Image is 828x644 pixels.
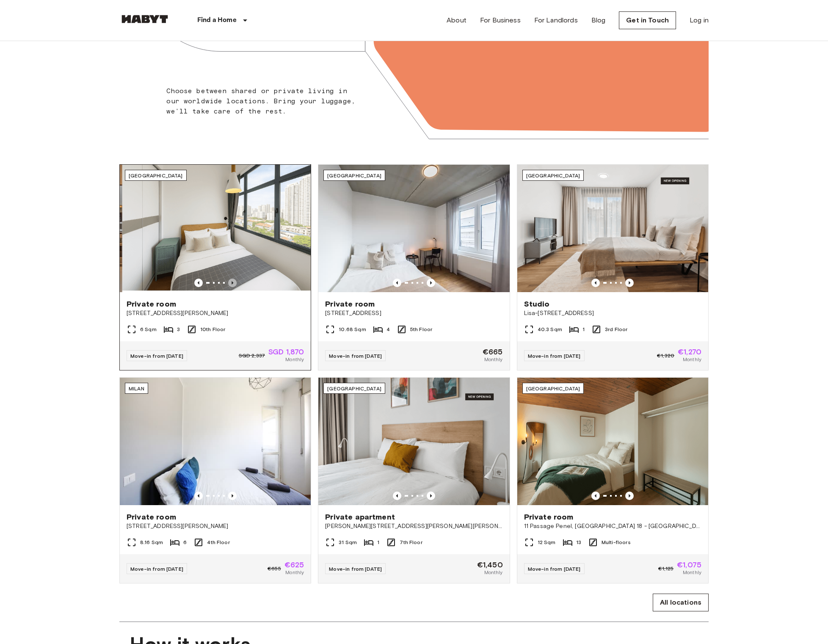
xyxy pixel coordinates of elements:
[480,15,521,25] a: For Business
[690,15,709,25] a: Log in
[129,172,183,179] span: [GEOGRAPHIC_DATA]
[524,512,574,522] span: Private room
[325,522,502,531] span: [PERSON_NAME][STREET_ADDRESS][PERSON_NAME][PERSON_NAME]
[625,279,634,287] button: Previous image
[427,492,435,500] button: Previous image
[339,326,366,333] span: 10.68 Sqm
[284,561,304,569] span: €625
[327,385,381,392] span: [GEOGRAPHIC_DATA]
[318,378,509,505] img: Marketing picture of unit ES-15-102-734-001
[127,522,304,531] span: [STREET_ADDRESS][PERSON_NAME]
[591,279,600,287] button: Previous image
[393,492,401,500] button: Previous image
[517,164,709,370] a: Marketing picture of unit DE-01-491-304-001Previous imagePrevious image[GEOGRAPHIC_DATA]StudioLis...
[119,377,311,583] a: Marketing picture of unit IT-14-111-001-006Previous imagePrevious imageMilanPrivate room[STREET_A...
[625,492,634,500] button: Previous image
[197,15,237,25] p: Find a Home
[194,492,203,500] button: Previous image
[318,377,510,583] a: Marketing picture of unit ES-15-102-734-001Previous imagePrevious image[GEOGRAPHIC_DATA]Private a...
[140,539,163,546] span: 8.16 Sqm
[683,356,701,363] span: Monthly
[329,353,382,359] span: Move-in from [DATE]
[528,353,581,359] span: Move-in from [DATE]
[524,522,701,531] span: 11 Passage Penel, [GEOGRAPHIC_DATA] 18 - [GEOGRAPHIC_DATA]
[327,172,381,179] span: [GEOGRAPHIC_DATA]
[130,353,183,359] span: Move-in from [DATE]
[517,378,708,505] img: Marketing picture of unit FR-18-011-001-012
[576,539,581,546] span: 13
[339,539,357,546] span: 31 Sqm
[329,566,382,572] span: Move-in from [DATE]
[477,561,503,569] span: €1,450
[239,352,265,359] span: SGD 2,337
[619,11,676,29] a: Get in Touch
[410,326,432,333] span: 5th Floor
[177,326,180,333] span: 3
[129,385,144,392] span: Milan
[517,165,708,292] img: Marketing picture of unit DE-01-491-304-001
[127,309,304,318] span: [STREET_ADDRESS][PERSON_NAME]
[140,326,157,333] span: 6 Sqm
[427,279,435,287] button: Previous image
[657,352,674,359] span: €1,320
[602,539,631,546] span: Multi-floors
[318,165,509,292] img: Marketing picture of unit DE-04-037-026-03Q
[678,348,701,356] span: €1,270
[683,569,701,576] span: Monthly
[183,539,187,546] span: 6
[524,299,550,309] span: Studio
[325,299,375,309] span: Private room
[325,309,502,318] span: [STREET_ADDRESS]
[268,348,304,356] span: SGD 1,870
[484,569,503,576] span: Monthly
[653,594,709,611] a: All locations
[325,512,395,522] span: Private apartment
[658,565,673,572] span: €1,125
[538,539,556,546] span: 12 Sqm
[207,539,229,546] span: 4th Floor
[228,492,237,500] button: Previous image
[119,164,311,370] a: Previous imagePrevious image[GEOGRAPHIC_DATA]Private room[STREET_ADDRESS][PERSON_NAME]6 Sqm310th ...
[538,326,562,333] span: 40.3 Sqm
[268,565,281,572] span: €655
[483,348,503,356] span: €665
[130,566,183,572] span: Move-in from [DATE]
[605,326,627,333] span: 3rd Floor
[526,385,580,392] span: [GEOGRAPHIC_DATA]
[122,165,313,292] img: Marketing picture of unit SG-01-116-001-02
[200,326,226,333] span: 10th Floor
[524,309,701,318] span: Lisa-[STREET_ADDRESS]
[377,539,379,546] span: 1
[677,561,701,569] span: €1,075
[517,377,709,583] a: Marketing picture of unit FR-18-011-001-012Previous imagePrevious image[GEOGRAPHIC_DATA]Private r...
[386,326,390,333] span: 4
[194,279,203,287] button: Previous image
[285,356,304,363] span: Monthly
[127,512,176,522] span: Private room
[318,164,510,370] a: Marketing picture of unit DE-04-037-026-03QPrevious imagePrevious image[GEOGRAPHIC_DATA]Private r...
[120,378,311,505] img: Marketing picture of unit IT-14-111-001-006
[526,172,580,179] span: [GEOGRAPHIC_DATA]
[285,569,304,576] span: Monthly
[528,566,581,572] span: Move-in from [DATE]
[166,86,361,116] p: Choose between shared or private living in our worldwide locations. Bring your luggage, we'll tak...
[582,326,585,333] span: 1
[228,279,237,287] button: Previous image
[393,279,401,287] button: Previous image
[119,15,170,23] img: Habyt
[534,15,578,25] a: For Landlords
[591,15,606,25] a: Blog
[484,356,503,363] span: Monthly
[447,15,466,25] a: About
[400,539,422,546] span: 7th Floor
[591,492,600,500] button: Previous image
[127,299,176,309] span: Private room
